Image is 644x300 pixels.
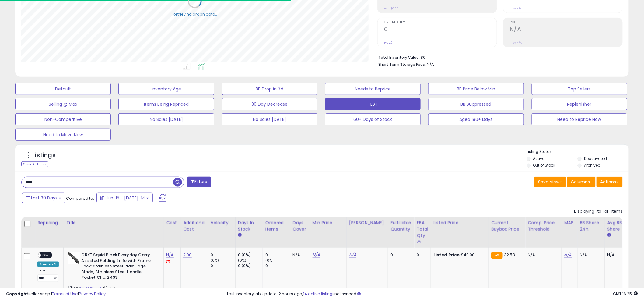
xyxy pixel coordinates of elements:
[265,263,290,269] div: 0
[574,209,623,214] div: Displaying 1 to 1 of 1 items
[187,177,211,187] button: Filters
[37,268,59,282] div: Preset:
[37,220,61,226] div: Repricing
[533,156,544,161] label: Active
[428,113,524,125] button: Aged 180+ Days
[325,98,421,110] button: TEST
[37,262,59,267] div: Amazon AI
[265,252,290,258] div: 0
[6,291,106,297] div: seller snap | |
[527,149,629,155] p: Listing States:
[222,113,317,125] button: No Sales [DATE]
[118,113,214,125] button: No Sales [DATE]
[533,163,555,168] label: Out of Stock
[211,258,219,263] small: (0%)
[96,193,153,203] button: Jun-15 - [DATE]-14
[491,252,502,259] small: FBA
[532,98,627,110] button: Replenisher
[303,291,335,297] a: 14 active listings
[313,252,320,258] a: N/A
[15,83,111,95] button: Default
[118,83,214,95] button: Inventory Age
[227,291,638,297] div: Last InventoryLab Update: 2 hours ago, not synced.
[81,252,155,282] b: CRKT Squid Black Everyday Carry Assisted Folding Knife with Frame Lock: Stainless Steel Plain Edg...
[528,220,559,232] div: Comp. Price Threshold
[32,151,56,160] h5: Listings
[41,253,51,258] span: OFF
[66,220,161,226] div: Title
[427,62,434,67] span: N/A
[31,195,58,201] span: Last 30 Days
[21,161,48,167] div: Clear All Filters
[510,21,622,24] span: ROI
[428,98,524,110] button: BB Suppressed
[166,252,173,258] a: N/A
[211,263,235,269] div: 0
[106,195,145,201] span: Jun-15 - [DATE]-14
[491,220,523,232] div: Current Buybox Price
[417,252,426,258] div: 0
[265,258,274,263] small: (0%)
[238,220,260,232] div: Days In Stock
[15,113,111,125] button: Non-Competitive
[584,156,607,161] label: Deactivated
[22,193,65,203] button: Last 30 Days
[15,98,111,110] button: Selling @ Max
[532,83,627,95] button: Top Sellers
[378,62,426,67] b: Short Term Storage Fees:
[349,220,385,226] div: [PERSON_NAME]
[293,220,307,232] div: Days Cover
[349,252,356,258] a: N/A
[238,258,247,263] small: (0%)
[173,12,217,17] div: Retrieving graph data..
[15,129,111,141] button: Need to Move Now
[564,220,575,226] div: MAP
[607,220,630,232] div: Avg BB Share
[378,55,420,60] b: Total Inventory Value:
[183,220,205,232] div: Additional Cost
[597,177,623,187] button: Actions
[532,113,627,125] button: Need to Reprice Now
[238,232,242,238] small: Days In Stock.
[417,220,428,239] div: FBA Total Qty
[222,98,317,110] button: 30 Day Decrease
[166,220,178,226] div: Cost
[580,220,602,232] div: BB Share 24h.
[265,220,288,232] div: Ordered Items
[293,252,305,258] div: N/A
[183,252,192,258] a: 2.00
[325,113,421,125] button: 60+ Days of Stock
[118,98,214,110] button: Items Being Repriced
[433,252,484,258] div: $40.00
[238,263,263,269] div: 0 (0%)
[6,291,28,297] strong: Copyright
[528,252,557,258] div: N/A
[433,220,486,226] div: Listed Price
[238,252,263,258] div: 0 (0%)
[607,232,611,238] small: Avg BB Share.
[510,41,522,44] small: Prev: N/A
[80,285,102,291] a: B094BYCSS4
[571,179,590,185] span: Columns
[384,21,497,24] span: Ordered Items
[584,163,600,168] label: Archived
[52,291,78,297] a: Terms of Use
[211,220,233,226] div: Velocity
[510,26,622,34] h2: N/A
[313,220,344,226] div: Min Price
[504,252,515,258] span: 32.53
[68,252,80,264] img: 31vPzjrX1YL._SL40_.jpg
[211,252,235,258] div: 0
[79,291,106,297] a: Privacy Policy
[378,53,618,61] li: $0
[384,7,398,10] small: Prev: $0.00
[325,83,421,95] button: Needs to Reprice
[390,252,409,258] div: 0
[222,83,317,95] button: BB Drop in 7d
[66,196,94,201] span: Compared to:
[613,291,638,297] span: 2025-08-14 16:25 GMT
[510,7,522,10] small: Prev: N/A
[607,252,628,258] div: N/A
[384,41,393,44] small: Prev: 0
[580,252,600,258] div: N/A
